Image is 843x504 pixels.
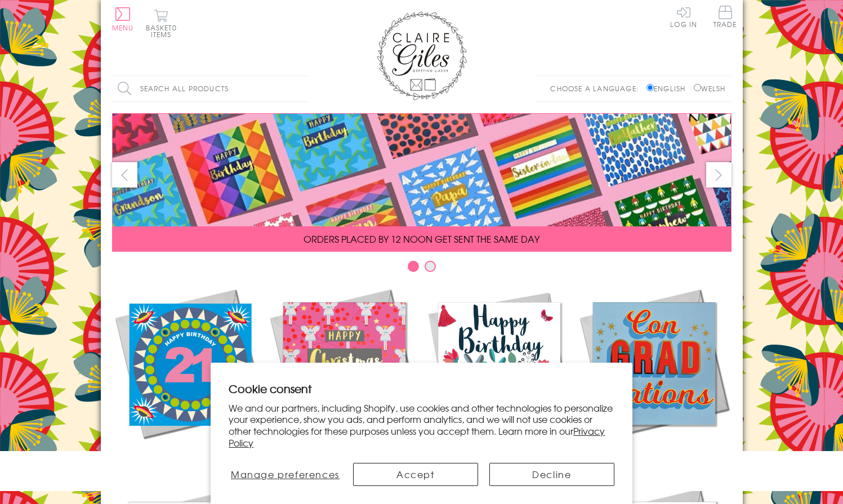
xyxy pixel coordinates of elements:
[425,261,436,272] button: Carousel Page 2
[377,11,467,100] img: Claire Giles Greetings Cards
[267,286,422,463] a: Christmas
[408,261,419,272] button: Carousel Page 1 (Current Slide)
[422,286,577,463] a: Birthdays
[646,83,691,93] label: English
[112,7,134,31] button: Menu
[694,84,701,91] input: Welsh
[229,424,605,449] a: Privacy Policy
[229,463,341,486] button: Manage preferences
[694,83,726,93] label: Welsh
[146,9,177,38] button: Basket0 items
[625,449,683,463] span: Academic
[706,162,732,188] button: next
[353,463,478,486] button: Accept
[112,162,137,188] button: prev
[229,381,614,396] h2: Cookie consent
[577,286,732,463] a: Academic
[550,83,644,93] p: Choose a language:
[489,463,614,486] button: Decline
[646,84,654,91] input: English
[713,6,737,28] span: Trade
[229,402,614,449] p: We and our partners, including Shopify, use cookies and other technologies to personalize your ex...
[304,232,539,246] span: ORDERS PLACED BY 12 NOON GET SENT THE SAME DAY
[151,23,177,39] span: 0 items
[670,6,697,28] a: Log In
[112,23,134,33] span: Menu
[298,76,309,101] input: Search
[152,449,226,463] span: New Releases
[713,6,737,30] a: Trade
[231,467,340,481] span: Manage preferences
[112,260,732,278] div: Carousel Pagination
[112,76,309,101] input: Search all products
[112,286,267,463] a: New Releases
